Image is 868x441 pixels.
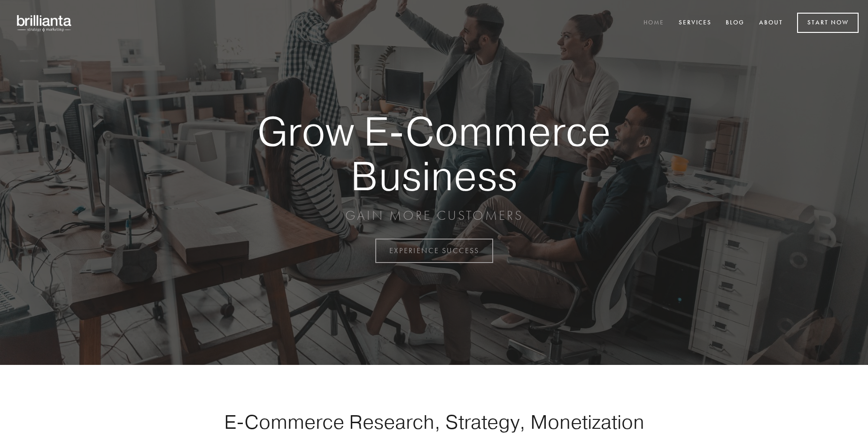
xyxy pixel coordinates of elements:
img: brillianta - research, strategy, marketing [9,9,80,37]
a: Start Now [797,13,859,33]
a: Blog [720,15,751,31]
h1: E-Commerce Research, Strategy, Monetization [194,410,674,433]
a: About [753,15,789,31]
strong: Grow E-Commerce Business [225,109,643,198]
a: Home [637,15,670,31]
a: EXPERIENCE SUCCESS [375,239,493,263]
a: Services [673,15,718,31]
p: GAIN MORE CUSTOMERS [225,207,643,224]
